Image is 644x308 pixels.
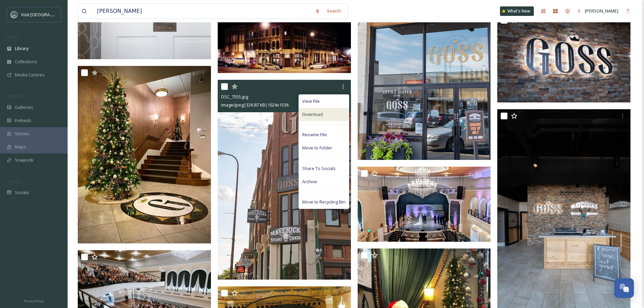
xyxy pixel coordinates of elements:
[24,299,44,303] span: Privacy Policy
[302,199,345,205] span: Move to Recycling Bin
[302,165,336,172] span: Share To Socials
[7,179,20,184] span: SOCIALS
[500,6,534,16] a: What's New
[94,4,311,19] input: Search your library
[218,6,351,73] img: goss opera house night time.jpg
[15,72,45,78] span: Media Centres
[218,80,351,280] img: DSC_7555.jpg
[302,145,332,151] span: Move to Folder
[585,8,618,14] span: [PERSON_NAME]
[221,94,248,100] span: DSC_7555.jpg
[574,4,622,18] a: [PERSON_NAME]
[15,117,31,124] span: Embeds
[15,131,29,137] span: Stories
[15,45,28,52] span: Library
[15,144,26,150] span: Maps
[21,11,73,18] span: Visit [GEOGRAPHIC_DATA]
[302,179,317,185] span: Archive
[324,4,344,18] div: Search
[15,58,37,65] span: Collections
[358,167,491,242] img: ceremony.jpg
[15,104,33,111] span: Galleries
[78,66,211,243] img: goss christmas.jpg
[614,278,634,298] button: Open Chat
[24,297,44,305] a: Privacy Policy
[11,11,18,18] img: watertown-convention-and-visitors-bureau.jpg
[302,132,327,138] span: Rename File
[302,98,320,104] span: View File
[302,111,323,118] span: Download
[497,14,630,102] img: DSC_8913.jpg
[221,102,289,108] span: image/jpeg | 326.87 kB | 1024 x 1536
[15,189,29,196] span: Socials
[15,157,33,163] span: SnapLink
[7,35,19,40] span: MEDIA
[7,94,22,99] span: WIDGETS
